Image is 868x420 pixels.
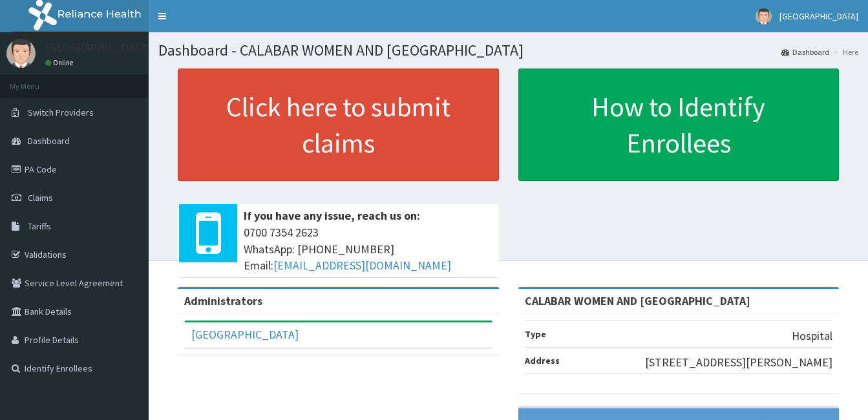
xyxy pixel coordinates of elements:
[45,58,76,67] a: Online
[831,47,858,58] li: Here
[6,39,36,68] img: User Image
[779,10,858,22] span: [GEOGRAPHIC_DATA]
[525,355,560,366] b: Address
[28,107,94,118] span: Switch Providers
[525,293,750,308] strong: CALABAR WOMEN AND [GEOGRAPHIC_DATA]
[518,68,840,181] a: How to Identify Enrollees
[244,208,420,223] b: If you have any issue, reach us on:
[158,42,858,59] h1: Dashboard - CALABAR WOMEN AND [GEOGRAPHIC_DATA]
[191,327,299,342] a: [GEOGRAPHIC_DATA]
[273,258,451,273] a: [EMAIL_ADDRESS][DOMAIN_NAME]
[178,68,499,181] a: Click here to submit claims
[781,47,829,58] a: Dashboard
[28,135,70,147] span: Dashboard
[645,354,832,371] p: [STREET_ADDRESS][PERSON_NAME]
[28,192,53,204] span: Claims
[756,8,772,25] img: User Image
[45,42,152,54] p: [GEOGRAPHIC_DATA]
[792,328,832,344] p: Hospital
[184,293,262,308] b: Administrators
[28,220,51,232] span: Tariffs
[525,328,546,340] b: Type
[244,224,492,274] span: 0700 7354 2623 WhatsApp: [PHONE_NUMBER] Email:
